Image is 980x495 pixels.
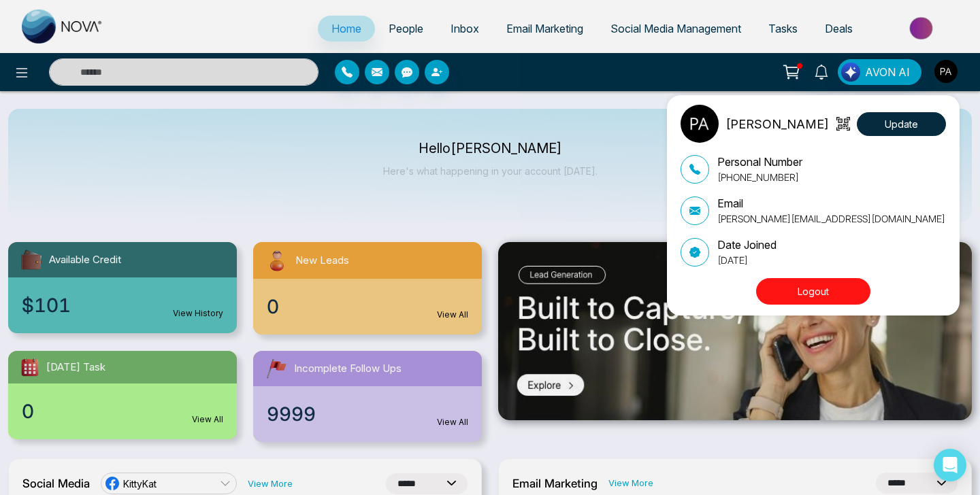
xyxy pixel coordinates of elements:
[717,237,777,253] p: Date Joined
[725,115,829,133] p: [PERSON_NAME]
[717,253,777,267] p: [DATE]
[717,195,945,211] p: Email
[717,154,802,170] p: Personal Number
[934,449,966,481] div: Open Intercom Messenger
[756,278,870,305] button: Logout
[717,170,802,184] p: [PHONE_NUMBER]
[857,112,946,136] button: Update
[717,211,945,226] p: [PERSON_NAME][EMAIL_ADDRESS][DOMAIN_NAME]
